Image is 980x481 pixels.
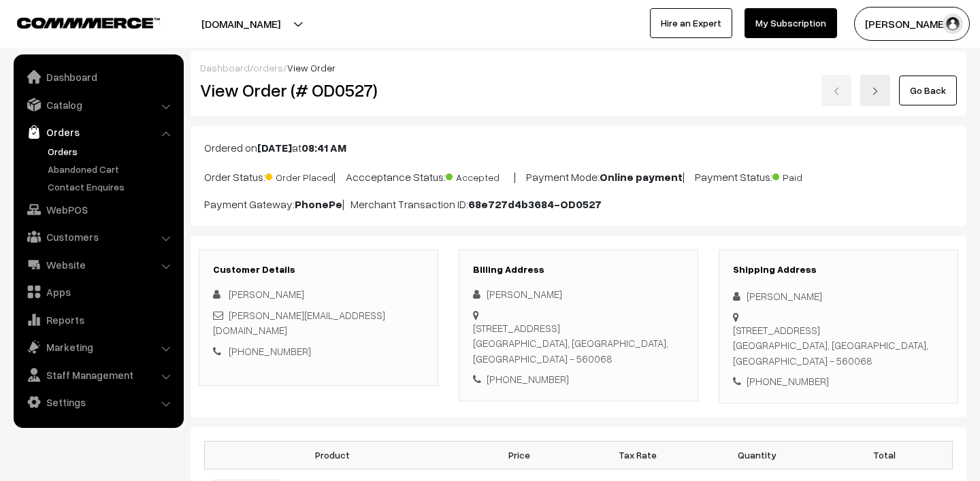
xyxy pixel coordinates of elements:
[154,7,328,41] button: [DOMAIN_NAME]
[200,80,439,101] h2: View Order (# OD0527)
[257,141,292,154] b: [DATE]
[17,280,179,304] a: Apps
[204,167,953,185] p: Order Status: | Accceptance Status: | Payment Mode: | Payment Status:
[473,286,684,302] div: [PERSON_NAME]
[204,139,953,156] p: Ordered on at
[17,252,179,277] a: Website
[17,225,179,249] a: Customers
[473,371,684,387] div: [PHONE_NUMBER]
[698,441,817,469] th: Quantity
[650,8,732,38] a: Hire an Expert
[205,441,460,469] th: Product
[871,87,879,95] img: right-arrow.png
[473,264,684,276] h3: Billing Address
[459,441,578,469] th: Price
[817,441,953,469] th: Total
[44,144,179,159] a: Orders
[301,141,346,154] b: 08:41 AM
[733,374,944,389] div: [PHONE_NUMBER]
[578,441,698,469] th: Tax Rate
[17,120,179,144] a: Orders
[265,167,333,184] span: Order Placed
[473,320,684,367] div: [STREET_ADDRESS] [GEOGRAPHIC_DATA], [GEOGRAPHIC_DATA], [GEOGRAPHIC_DATA] - 560068
[733,322,944,369] div: [STREET_ADDRESS] [GEOGRAPHIC_DATA], [GEOGRAPHIC_DATA], [GEOGRAPHIC_DATA] - 560068
[17,335,179,359] a: Marketing
[17,363,179,387] a: Staff Management
[17,197,179,222] a: WebPOS
[44,180,179,194] a: Contact Enquires
[733,288,944,304] div: [PERSON_NAME]
[899,76,957,105] a: Go Back
[943,14,963,34] img: user
[17,390,179,414] a: Settings
[854,7,970,41] button: [PERSON_NAME]
[17,18,160,28] img: COMMMERCE
[213,309,385,337] a: [PERSON_NAME][EMAIL_ADDRESS][DOMAIN_NAME]
[229,288,304,300] span: [PERSON_NAME]
[733,264,944,276] h3: Shipping Address
[17,308,179,332] a: Reports
[600,170,683,184] b: Online payment
[200,61,957,75] div: / /
[17,65,179,89] a: Dashboard
[229,345,311,357] a: [PHONE_NUMBER]
[17,14,136,30] a: COMMMERCE
[44,162,179,176] a: Abandoned Cart
[468,197,602,211] b: 68e727d4b3684-OD0527
[213,264,424,276] h3: Customer Details
[446,167,514,184] span: Accepted
[17,93,179,117] a: Catalog
[745,8,837,38] a: My Subscription
[772,167,840,184] span: Paid
[204,196,953,212] p: Payment Gateway: | Merchant Transaction ID:
[200,62,250,73] a: Dashboard
[253,62,283,73] a: orders
[295,197,342,211] b: PhonePe
[287,62,336,73] span: View Order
